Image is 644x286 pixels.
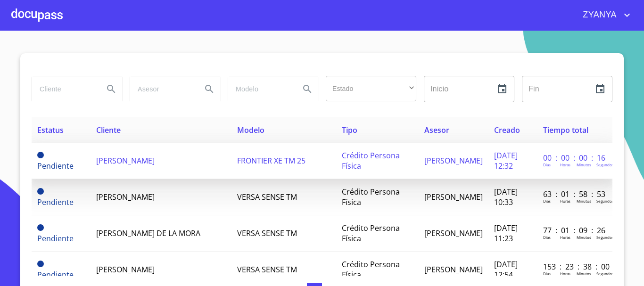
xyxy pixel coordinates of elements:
p: Minutos [577,198,591,204]
p: Horas [560,235,570,240]
span: Pendiente [37,270,74,280]
p: 153 : 23 : 38 : 00 [543,261,607,272]
span: [DATE] 10:33 [494,187,518,207]
p: 63 : 01 : 58 : 53 [543,189,607,199]
span: VERSA SENSE TM [237,192,297,202]
span: Crédito Persona Física [342,259,400,280]
p: 77 : 01 : 09 : 26 [543,225,607,236]
button: Search [198,78,221,100]
span: [PERSON_NAME] [424,192,483,202]
div: ​ [326,76,416,101]
p: Minutos [577,235,591,240]
p: Horas [560,162,570,167]
p: Dias [543,162,551,167]
input: search [130,76,194,102]
span: [DATE] 12:32 [494,150,518,171]
button: Search [296,78,319,100]
span: [DATE] 12:54 [494,259,518,280]
span: FRONTIER XE TM 25 [237,155,305,166]
p: Minutos [577,271,591,276]
input: search [228,76,292,102]
p: Segundos [596,162,614,167]
p: Horas [560,271,570,276]
span: [PERSON_NAME] [424,264,483,275]
span: Estatus [37,125,64,135]
span: [PERSON_NAME] [96,192,155,202]
span: [PERSON_NAME] [96,264,155,275]
span: Creado [494,125,520,135]
span: Tiempo total [543,125,588,135]
button: Search [100,78,123,100]
span: Pendiente [37,188,44,195]
p: Segundos [596,271,614,276]
span: Pendiente [37,261,44,267]
span: Modelo [237,125,264,135]
span: Pendiente [37,152,44,158]
span: [PERSON_NAME] DE LA MORA [96,228,200,238]
span: Pendiente [37,233,74,244]
span: Cliente [96,125,121,135]
span: Tipo [342,125,357,135]
span: [PERSON_NAME] [96,155,155,166]
span: [PERSON_NAME] [424,155,483,166]
p: 00 : 00 : 00 : 16 [543,153,607,163]
span: ZYANYA [576,8,621,23]
span: VERSA SENSE TM [237,264,297,275]
p: Segundos [596,235,614,240]
p: Horas [560,198,570,204]
button: account of current user [576,8,633,23]
span: Pendiente [37,197,74,207]
input: search [32,76,96,102]
p: Segundos [596,198,614,204]
span: Pendiente [37,224,44,231]
span: Pendiente [37,161,74,171]
p: Minutos [577,162,591,167]
span: [PERSON_NAME] [424,228,483,238]
span: VERSA SENSE TM [237,228,297,238]
span: Asesor [424,125,449,135]
p: Dias [543,271,551,276]
span: Crédito Persona Física [342,187,400,207]
span: Crédito Persona Física [342,223,400,244]
span: Crédito Persona Física [342,150,400,171]
p: Dias [543,235,551,240]
span: [DATE] 11:23 [494,223,518,244]
p: Dias [543,198,551,204]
